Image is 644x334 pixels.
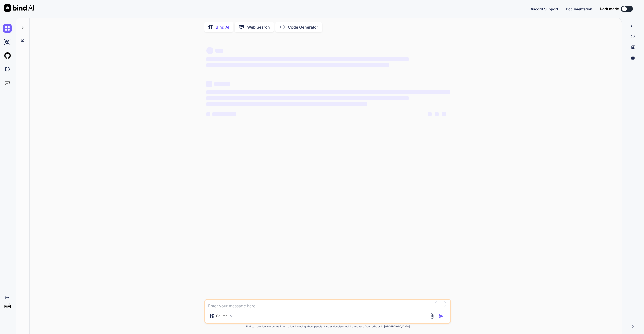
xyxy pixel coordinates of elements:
[206,90,450,94] span: ‌
[206,57,408,61] span: ‌
[566,7,592,11] span: Documentation
[3,65,12,73] img: darkCloudIdeIcon
[212,112,236,116] span: ‌
[428,112,432,116] span: ‌
[288,24,318,30] p: Code Generator
[429,313,435,319] img: attachment
[206,81,212,87] span: ‌
[600,6,619,11] span: Dark mode
[214,82,230,86] span: ‌
[3,38,12,46] img: ai-studio
[215,49,223,53] span: ‌
[530,7,558,11] span: Discord Support
[204,325,451,328] p: Bind can provide inaccurate information, including about people. Always double-check its answers....
[3,24,12,33] img: chat
[206,63,389,67] span: ‌
[439,314,444,319] img: icon
[216,24,229,30] p: Bind AI
[206,112,210,116] span: ‌
[205,300,450,309] textarea: To enrich screen reader interactions, please activate Accessibility in Grammarly extension settings
[3,51,12,60] img: githubLight
[530,6,558,12] button: Discord Support
[566,6,592,12] button: Documentation
[216,313,228,318] p: Source
[435,112,439,116] span: ‌
[206,96,408,100] span: ‌
[206,47,213,54] span: ‌
[229,314,233,318] img: Pick Models
[247,24,270,30] p: Web Search
[4,4,34,12] img: Bind AI
[442,112,446,116] span: ‌
[206,102,367,106] span: ‌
